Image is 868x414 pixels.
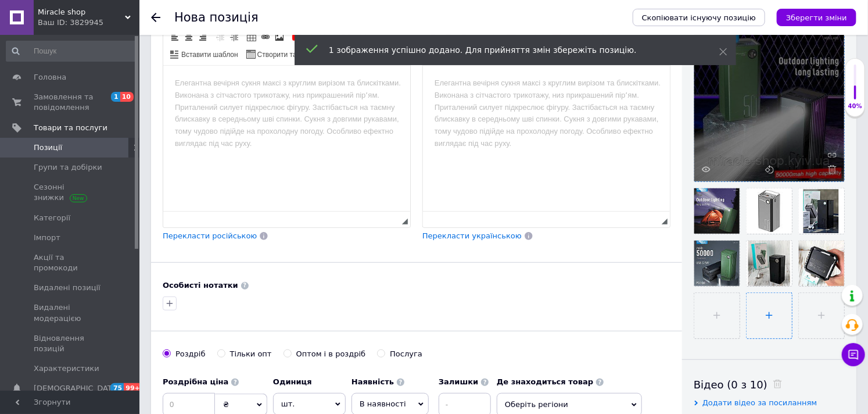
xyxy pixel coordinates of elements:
div: Роздріб [175,349,206,359]
div: Тільки опт [230,349,272,359]
div: 40% [846,102,865,110]
span: Сезонні знижки [34,182,107,203]
a: Вставити шаблон [168,48,240,60]
div: Кiлькiсть символiв [654,215,662,226]
b: Де знаходиться товар [497,377,593,386]
span: Позиції [34,142,62,153]
span: 1 [111,92,120,102]
i: Зберегти зміни [786,13,847,22]
span: Характеристики [34,363,99,374]
div: Повернутися назад [151,13,160,22]
div: 40% Якість заповнення [845,58,865,117]
span: Miracle shop [38,7,125,17]
span: Відновлення позицій [34,333,107,354]
span: В наявності [360,399,406,408]
a: По центру [182,31,195,44]
span: Головна [34,72,66,83]
span: Товари та послуги [34,123,107,133]
button: Скопіювати існуючу позицію [633,9,765,26]
iframe: Редактор, 80BA1CBD-531E-4436-A20A-89B03F2144F8 [163,66,410,211]
span: Акції та промокоди [34,252,107,273]
a: Додати відео з YouTube [290,31,303,44]
span: Скопіювати існуючу позицію [642,13,756,22]
input: Пошук [6,41,137,62]
span: Потягніть для зміни розмірів [402,219,408,224]
a: Зображення [273,31,286,44]
span: Перекласти російською [163,231,257,240]
div: Ваш ID: 3829945 [38,17,139,28]
span: Вставити шаблон [180,50,238,60]
span: 10 [120,92,134,102]
div: Оптом і в роздріб [296,349,366,359]
span: 99+ [124,383,143,393]
a: Зменшити відступ [214,31,227,44]
b: Наявність [351,377,394,386]
div: Послуга [390,349,422,359]
button: Зберегти зміни [777,9,856,26]
b: Особисті нотатки [163,281,238,290]
span: Створити таблицю [256,50,318,60]
span: Видалені модерацією [34,302,107,323]
h1: Нова позиція [174,10,259,24]
a: Вставити/Редагувати посилання (Ctrl+L) [259,31,272,44]
iframe: Редактор, 2438CB20-1C3A-42EA-9665-7766D2E2E3AD [423,66,670,211]
b: Одиниця [273,377,312,386]
span: Імпорт [34,233,60,243]
b: Залишки [439,377,478,386]
span: 75 [110,383,124,393]
a: Таблиця [245,31,258,44]
span: Категорії [34,213,70,223]
div: 1 зображення успішно додано. Для прийняття змін збережіть позицію. [329,44,690,56]
div: Кiлькiсть символiв [394,215,402,226]
button: Чат з покупцем [842,343,865,366]
a: По правому краю [196,31,209,44]
a: По лівому краю [168,31,181,44]
span: ₴ [223,400,229,409]
span: Додати відео за посиланням [702,398,817,407]
b: Роздрібна ціна [163,377,228,386]
span: Відео (0 з 10) [694,379,767,391]
a: Створити таблицю [245,48,320,60]
a: Збільшити відступ [228,31,241,44]
span: Потягніть для зміни розмірів [662,219,668,224]
span: [DEMOGRAPHIC_DATA] [34,383,120,394]
span: Замовлення та повідомлення [34,92,107,113]
span: Перекласти українською [422,231,522,240]
span: Групи та добірки [34,162,102,173]
span: Видалені позиції [34,283,101,293]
